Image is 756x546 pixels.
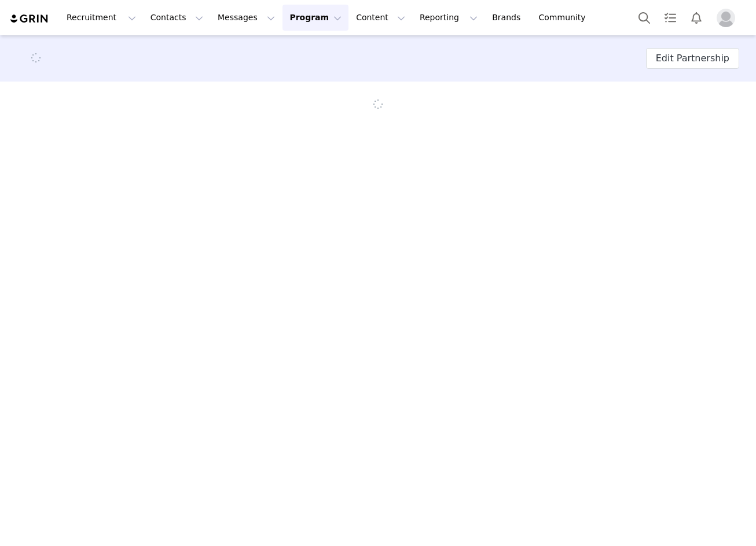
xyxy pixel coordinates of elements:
[632,5,657,31] button: Search
[211,5,282,31] button: Messages
[413,5,485,31] button: Reporting
[532,5,598,31] a: Community
[349,5,412,31] button: Content
[710,9,747,27] button: Profile
[144,5,210,31] button: Contacts
[60,5,143,31] button: Recruitment
[658,5,683,31] a: Tasks
[717,9,735,27] img: placeholder-profile.jpg
[684,5,709,31] button: Notifications
[9,13,50,24] img: grin logo
[485,5,531,31] a: Brands
[646,48,739,69] button: Edit Partnership
[282,5,348,31] button: Program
